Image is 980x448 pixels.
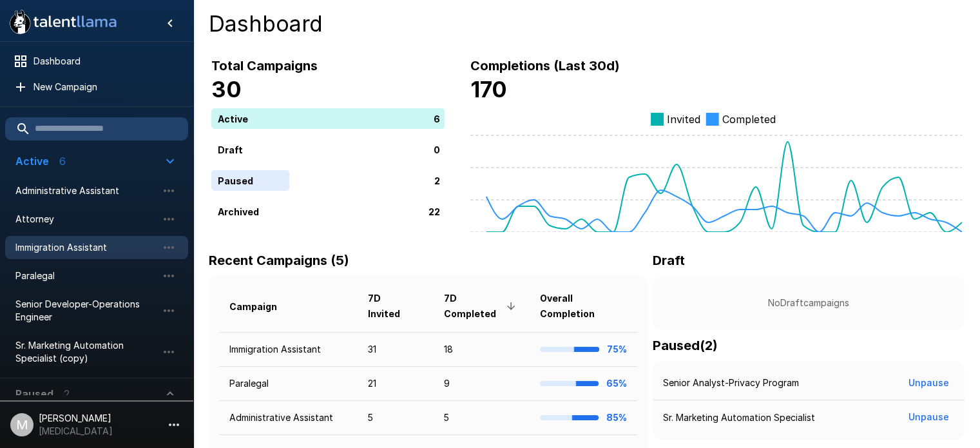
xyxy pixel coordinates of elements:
[903,405,954,429] button: Unpause
[470,76,507,102] b: 170
[673,297,944,309] p: No Draft campaigns
[357,366,433,400] td: 21
[428,204,440,218] p: 22
[211,76,242,102] b: 30
[434,173,440,187] p: 2
[357,401,433,435] td: 5
[606,412,627,423] b: 85%
[653,253,685,268] b: Draft
[444,291,519,322] span: 7D Completed
[219,366,357,400] td: Paralegal
[229,299,294,315] span: Campaign
[607,344,627,355] b: 75%
[434,366,530,400] td: 9
[219,332,357,366] td: Immigration Assistant
[219,401,357,435] td: Administrative Assistant
[663,411,815,424] p: Sr. Marketing Automation Specialist
[434,112,440,125] p: 6
[653,338,718,353] b: Paused ( 2 )
[209,253,349,268] b: Recent Campaigns (5)
[540,291,627,322] span: Overall Completion
[211,58,318,73] b: Total Campaigns
[357,332,433,366] td: 31
[903,371,954,395] button: Unpause
[606,378,627,389] b: 65%
[663,376,799,389] p: Senior Analyst-Privacy Program
[470,58,620,73] b: Completions (Last 30d)
[434,142,440,156] p: 0
[434,401,530,435] td: 5
[209,10,965,37] h4: Dashboard
[367,291,423,322] span: 7D Invited
[434,332,530,366] td: 18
